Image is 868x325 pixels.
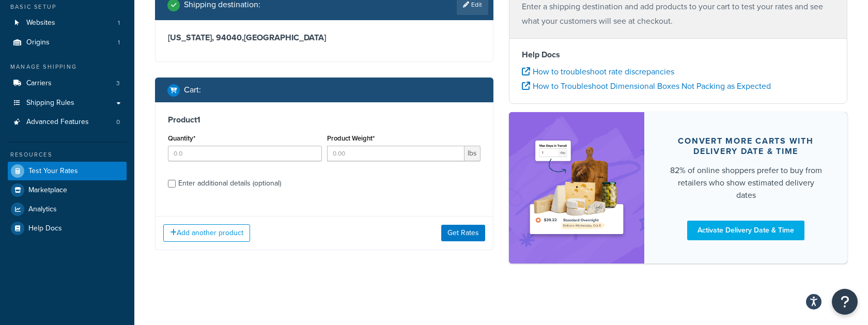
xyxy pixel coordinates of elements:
[26,38,50,47] span: Origins
[8,181,127,199] a: Marketplace
[116,118,120,127] span: 0
[168,134,195,142] label: Quantity*
[669,164,823,202] div: 82% of online shoppers prefer to buy from retailers who show estimated delivery dates
[8,219,127,238] a: Help Docs
[8,200,127,219] a: Analytics
[28,205,57,214] span: Analytics
[28,224,62,233] span: Help Docs
[327,146,465,161] input: 0.00
[8,162,127,180] a: Test Your Rates
[8,113,127,132] li: Advanced Features
[8,74,127,93] li: Carriers
[8,113,127,132] a: Advanced Features0
[168,115,481,125] h3: Product 1
[522,66,674,78] a: How to troubleshoot rate discrepancies
[8,13,127,33] a: Websites1
[8,150,127,159] div: Resources
[327,134,375,142] label: Product Weight*
[116,79,120,88] span: 3
[118,38,120,47] span: 1
[168,146,322,161] input: 0.0
[118,19,120,27] span: 1
[184,85,201,95] h2: Cart :
[178,176,281,191] div: Enter additional details (optional)
[8,63,127,71] div: Manage Shipping
[464,146,481,161] span: lbs
[832,289,858,315] button: Open Resource Center
[8,74,127,93] a: Carriers3
[163,224,250,242] button: Add another product
[26,79,52,88] span: Carriers
[522,49,834,61] h4: Help Docs
[8,33,127,52] li: Origins
[28,167,78,176] span: Test Your Rates
[26,19,55,27] span: Websites
[8,94,127,113] a: Shipping Rules
[669,136,823,157] div: Convert more carts with delivery date & time
[8,13,127,33] li: Websites
[522,80,771,92] a: How to Troubleshoot Dimensional Boxes Not Packing as Expected
[168,33,481,43] h3: [US_STATE], 94040 , [GEOGRAPHIC_DATA]
[687,221,804,240] a: Activate Delivery Date & Time
[168,180,176,188] input: Enter additional details (optional)
[524,128,629,248] img: feature-image-ddt-36eae7f7280da8017bfb280eaccd9c446f90b1fe08728e4019434db127062ab4.png
[26,99,74,107] span: Shipping Rules
[8,33,127,52] a: Origins1
[28,186,67,195] span: Marketplace
[441,225,485,241] button: Get Rates
[26,118,89,127] span: Advanced Features
[8,3,127,11] div: Basic Setup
